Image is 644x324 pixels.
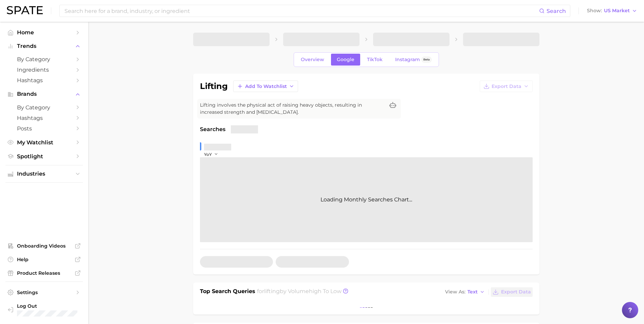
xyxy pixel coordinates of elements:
[17,29,71,36] span: Home
[5,123,83,134] a: Posts
[17,153,71,160] span: Spotlight
[389,54,438,66] a: InstagramBeta
[395,57,420,62] span: Instagram
[5,301,83,319] a: Log out. Currently logged in with e-mail jek@cosmax.com.
[17,256,71,263] span: Help
[17,77,71,84] span: Hashtags
[5,27,83,38] a: Home
[585,6,639,15] button: ShowUS Market
[5,268,83,278] a: Product Releases
[5,41,83,51] button: Trends
[5,241,83,251] a: Onboarding Videos
[264,288,280,294] span: lifting
[204,151,219,157] button: YoY
[17,43,71,49] span: Trends
[200,102,385,116] span: Lifting involves the physical act of raising heavy objects, resulting in increased strength and [...
[200,287,255,297] h1: Top Search Queries
[17,56,71,62] span: by Category
[17,270,71,276] span: Product Releases
[587,9,602,13] span: Show
[17,303,77,309] span: Log Out
[17,125,71,132] span: Posts
[367,57,383,62] span: TikTok
[309,288,342,294] span: high to low
[17,115,71,121] span: Hashtags
[17,171,71,177] span: Industries
[5,151,83,162] a: Spotlight
[491,287,532,297] button: Export Data
[17,67,71,73] span: Ingredients
[17,243,71,249] span: Onboarding Videos
[467,290,478,294] span: Text
[5,287,83,298] a: Settings
[445,290,465,294] span: View As
[64,5,539,17] input: Search here for a brand, industry, or ingredient
[492,84,521,89] span: Export Data
[200,82,228,90] h1: lifting
[204,151,212,157] span: YoY
[7,6,43,14] img: SPATE
[257,287,342,297] h2: for by Volume
[17,91,71,97] span: Brands
[5,113,83,123] a: Hashtags
[361,54,388,66] a: TikTok
[295,54,330,66] a: Overview
[501,289,531,295] span: Export Data
[233,80,298,92] button: Add to Watchlist
[17,104,71,111] span: by Category
[17,289,71,295] span: Settings
[337,57,354,62] span: Google
[5,65,83,75] a: Ingredients
[5,137,83,148] a: My Watchlist
[5,169,83,179] button: Industries
[547,8,566,14] span: Search
[604,9,630,13] span: US Market
[443,288,487,296] button: View AsText
[5,75,83,86] a: Hashtags
[200,125,225,133] span: Searches
[331,54,360,66] a: Google
[17,139,71,146] span: My Watchlist
[5,54,83,65] a: by Category
[245,84,287,89] span: Add to Watchlist
[423,57,430,62] span: Beta
[5,89,83,99] button: Brands
[5,254,83,265] a: Help
[301,57,324,62] span: Overview
[200,157,533,242] div: Loading Monthly Searches Chart...
[5,102,83,113] a: by Category
[480,80,533,92] button: Export Data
